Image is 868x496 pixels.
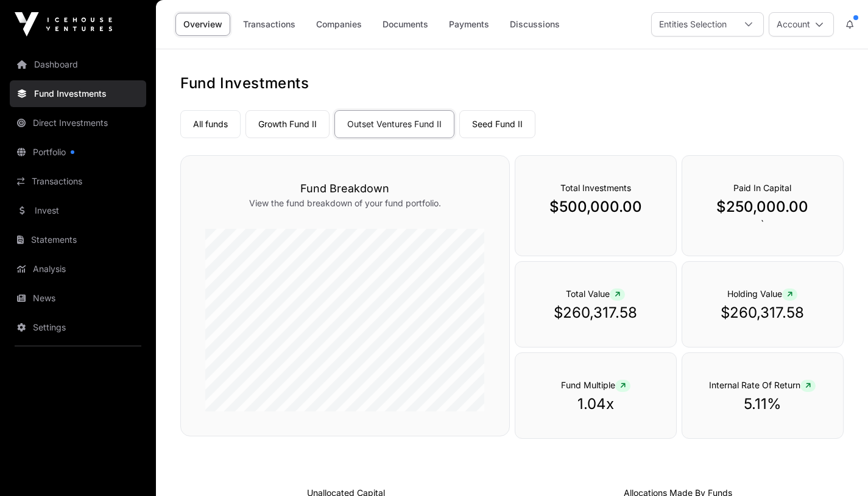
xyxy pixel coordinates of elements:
[375,13,436,36] a: Documents
[10,256,146,282] a: Analysis
[733,183,791,193] span: Paid In Capital
[807,438,868,496] iframe: Chat Widget
[560,183,631,193] span: Total Investments
[707,197,819,217] p: $250,000.00
[682,155,844,256] div: `
[540,197,652,217] p: $500,000.00
[308,13,370,36] a: Companies
[561,380,630,390] span: Fund Multiple
[334,110,454,138] a: Outset Ventures Fund II
[769,12,834,37] button: Account
[10,51,146,78] a: Dashboard
[175,13,230,36] a: Overview
[540,303,652,323] p: $260,317.58
[235,13,303,36] a: Transactions
[205,197,485,209] p: View the fund breakdown of your fund portfolio.
[15,12,112,37] img: Icehouse Ventures Logo
[652,13,734,36] div: Entities Selection
[10,168,146,195] a: Transactions
[566,288,625,299] span: Total Value
[10,80,146,107] a: Fund Investments
[540,394,652,414] p: 1.04x
[10,197,146,224] a: Invest
[205,180,485,197] h3: Fund Breakdown
[707,303,819,323] p: $260,317.58
[180,74,844,93] h1: Fund Investments
[10,314,146,341] a: Settings
[10,110,146,136] a: Direct Investments
[459,110,535,138] a: Seed Fund II
[502,13,568,36] a: Discussions
[245,110,330,138] a: Growth Fund II
[707,394,819,414] p: 5.11%
[441,13,497,36] a: Payments
[10,285,146,312] a: News
[10,226,146,253] a: Statements
[180,110,241,138] a: All funds
[727,288,797,299] span: Holding Value
[709,380,816,390] span: Internal Rate Of Return
[10,139,146,166] a: Portfolio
